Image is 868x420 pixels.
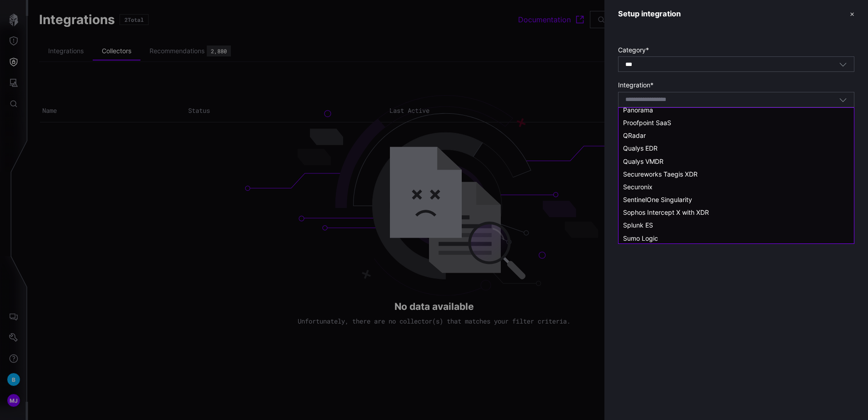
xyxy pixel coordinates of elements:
[623,157,663,165] span: Qualys VMDR
[618,81,854,89] label: Integration *
[850,9,854,19] button: ✕
[618,46,854,54] label: Category *
[839,96,847,104] button: Toggle options menu
[618,9,681,19] h3: Setup integration
[623,170,698,178] span: Secureworks Taegis XDR
[623,196,692,203] span: SentinelOne Singularity
[623,221,653,229] span: Splunk ES
[623,119,671,127] span: Proofpoint SaaS
[839,60,847,68] button: Toggle options menu
[623,183,653,191] span: Securonix
[623,208,709,216] span: Sophos Intercept X with XDR
[623,106,653,114] span: Panorama
[623,144,658,152] span: Qualys EDR
[623,132,646,139] span: QRadar
[623,234,658,242] span: Sumo Logic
